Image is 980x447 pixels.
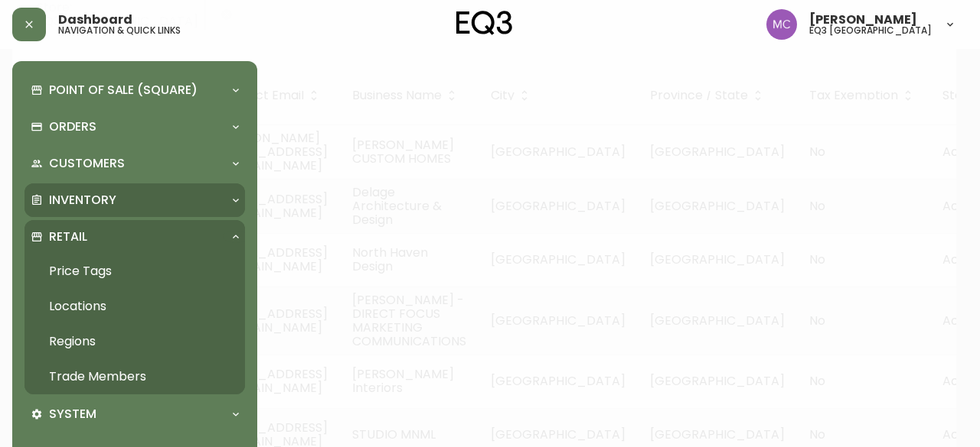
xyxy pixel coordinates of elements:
div: Retail [24,220,245,254]
div: Inventory [24,183,245,217]
a: Locations [24,289,245,324]
p: Customers [49,155,125,172]
img: 6dbdb61c5655a9a555815750a11666cc [766,9,797,40]
span: Dashboard [58,14,132,26]
span: [PERSON_NAME] [809,14,917,26]
img: logo [456,11,513,35]
h5: navigation & quick links [58,26,181,35]
div: System [24,397,245,431]
p: System [49,406,96,423]
p: Point of Sale (Square) [49,82,198,99]
div: Customers [24,147,245,180]
h5: eq3 [GEOGRAPHIC_DATA] [809,26,932,35]
a: Trade Members [24,359,245,394]
p: Inventory [49,192,116,209]
a: Regions [24,324,245,359]
p: Retail [49,228,87,245]
div: Point of Sale (Square) [24,73,245,107]
p: Orders [49,118,96,135]
a: Price Tags [24,254,245,289]
div: Orders [24,110,245,144]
